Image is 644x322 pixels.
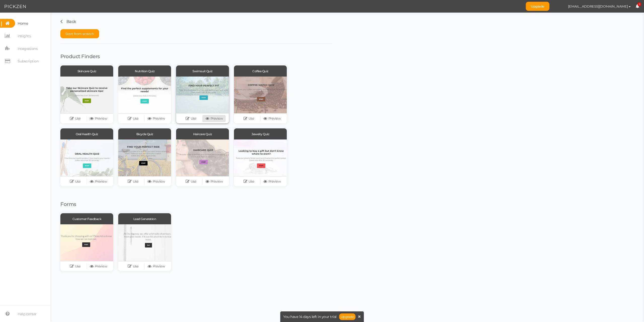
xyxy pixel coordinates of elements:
[638,3,641,6] span: 9
[18,19,28,27] span: Home
[18,310,37,318] span: Help center
[122,263,145,270] a: Use
[122,115,145,122] a: Use
[64,178,87,185] a: Use
[260,178,284,185] a: Preview
[176,128,229,139] div: Haircare Quiz
[145,178,168,185] a: Preview
[60,29,99,38] button: Start from scratch
[18,32,31,40] span: Insights
[60,54,332,59] h1: Product Finders
[176,65,229,77] div: Swimsuit Quiz
[64,115,87,122] a: Use
[179,115,203,122] a: Use
[526,2,549,11] a: Upgrade
[118,213,171,224] div: Lead Generation
[60,213,113,224] div: Customer Feedback
[60,19,76,24] a: Back
[237,178,260,185] a: Use
[145,115,168,122] a: Preview
[64,263,87,270] a: Use
[118,65,171,77] div: Nutrition Quiz
[234,128,287,139] div: Jewelry Quiz
[65,32,94,36] span: Start from scratch
[18,57,38,65] span: Subscription
[339,313,356,320] a: Upgrade
[118,128,171,139] div: Bicycle Quiz
[122,178,145,185] a: Use
[145,263,168,270] a: Preview
[18,45,37,53] span: Integrations
[234,65,287,77] div: Coffee Quiz
[60,128,113,139] div: Oral Health Quiz
[60,65,113,77] div: Skincare Quiz
[260,115,284,122] a: Preview
[203,115,226,122] a: Preview
[5,4,26,10] img: Pickzen logo
[87,115,110,122] a: Preview
[87,178,110,185] a: Preview
[237,115,260,122] a: Use
[179,178,203,185] a: Use
[563,2,635,11] button: [EMAIL_ADDRESS][DOMAIN_NAME]
[203,178,226,185] a: Preview
[87,263,110,270] a: Preview
[554,2,563,11] img: 27c6d31c025dafb01b137a40f5aae193
[568,4,628,8] span: [EMAIL_ADDRESS][DOMAIN_NAME]
[283,315,337,318] span: You have 14 days left in your trial
[60,201,332,207] h1: Forms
